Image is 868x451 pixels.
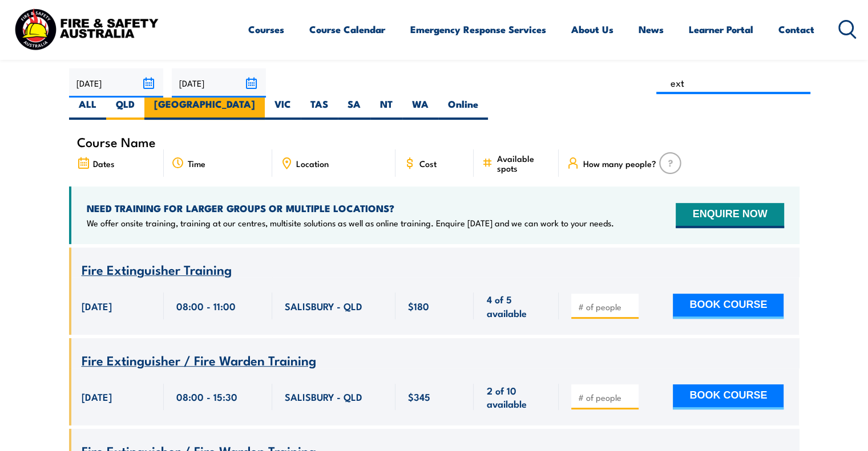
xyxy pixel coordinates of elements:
label: [GEOGRAPHIC_DATA] [144,97,265,120]
span: 08:00 - 15:30 [176,390,237,403]
span: Cost [419,159,437,168]
span: Location [296,159,329,168]
span: [DATE] [82,390,112,403]
a: Fire Extinguisher / Fire Warden Training [82,354,316,368]
a: Courses [248,14,284,44]
input: Search Course [656,72,811,94]
input: # of people [578,301,635,312]
label: TAS [301,97,338,120]
label: WA [402,97,438,120]
span: 08:00 - 11:00 [176,299,236,312]
a: Fire Extinguisher Training [82,263,232,277]
span: How many people? [583,159,656,168]
span: Time [188,159,205,168]
span: SALISBURY - QLD [285,299,362,312]
label: QLD [106,97,144,120]
button: ENQUIRE NOW [676,203,784,228]
h4: NEED TRAINING FOR LARGER GROUPS OR MULTIPLE LOCATIONS? [87,202,614,214]
button: BOOK COURSE [673,384,784,409]
button: BOOK COURSE [673,294,784,319]
span: [DATE] [82,299,112,312]
a: News [639,14,664,44]
span: Course Name [77,137,156,147]
label: Online [438,97,488,120]
label: NT [370,97,402,120]
span: $180 [408,299,429,312]
p: We offer onsite training, training at our centres, multisite solutions as well as online training... [87,217,614,229]
label: SA [338,97,370,120]
label: ALL [69,97,106,120]
a: Course Calendar [309,14,385,44]
a: Contact [778,14,814,44]
span: SALISBURY - QLD [285,390,362,403]
input: From date [69,68,163,97]
input: To date [172,68,266,97]
label: VIC [265,97,301,120]
span: 4 of 5 available [486,292,546,319]
a: About Us [571,14,613,44]
span: $345 [408,390,430,403]
a: Emergency Response Services [410,14,546,44]
span: Dates [93,159,115,168]
span: Fire Extinguisher / Fire Warden Training [82,350,316,369]
span: Fire Extinguisher Training [82,259,232,279]
span: Available spots [496,153,551,173]
span: 2 of 10 available [486,384,546,411]
a: Learner Portal [689,14,753,44]
input: # of people [578,392,635,403]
